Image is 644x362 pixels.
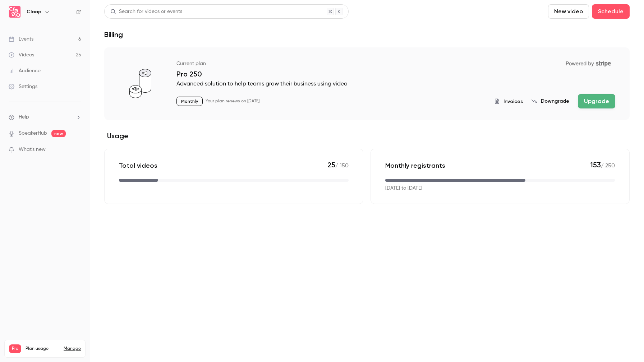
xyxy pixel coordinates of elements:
img: Claap [9,6,20,18]
a: SpeakerHub [19,130,47,137]
button: Invoices [494,98,523,105]
p: Monthly registrants [385,161,445,170]
div: Audience [9,67,41,74]
button: Schedule [592,4,630,19]
div: Search for videos or events [110,8,182,15]
p: Advanced solution to help teams grow their business using video [176,80,615,88]
span: new [51,130,66,137]
p: Pro 250 [176,70,615,78]
p: Current plan [176,60,206,67]
button: New video [548,4,589,19]
p: / 150 [327,161,349,170]
a: Manage [64,346,81,352]
span: Plan usage [26,346,59,352]
div: Videos [9,51,34,59]
p: Your plan renews on [DATE] [206,98,259,104]
p: Total videos [119,161,157,170]
button: Upgrade [578,94,615,108]
span: What's new [19,146,46,153]
div: Events [9,36,33,43]
h1: Billing [104,30,123,39]
li: help-dropdown-opener [9,113,81,121]
h6: Claap [27,8,41,15]
span: 25 [327,161,335,169]
p: Monthly [176,97,203,106]
button: Downgrade [532,98,569,105]
div: Settings [9,83,37,90]
span: Pro [9,344,21,353]
span: 153 [590,161,601,169]
h2: Usage [104,131,630,140]
iframe: Noticeable Trigger [73,147,81,153]
p: / 250 [590,161,615,170]
span: Invoices [503,98,523,105]
section: billing [104,47,630,204]
p: [DATE] to [DATE] [385,185,422,192]
span: Help [19,113,29,121]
